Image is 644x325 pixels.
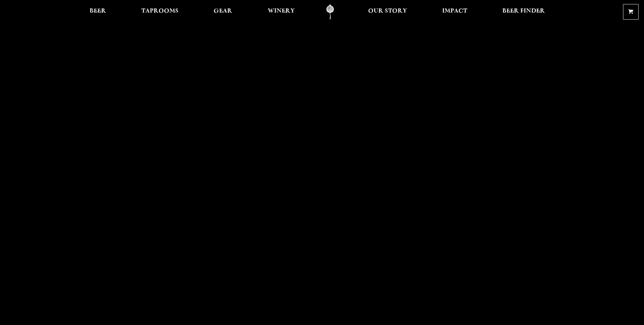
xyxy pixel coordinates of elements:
[438,4,472,20] a: Impact
[364,4,411,20] a: Our Story
[263,4,299,20] a: Winery
[85,4,111,20] a: Beer
[368,8,407,14] span: Our Story
[268,8,295,14] span: Winery
[317,4,343,20] a: Odell Home
[502,8,545,14] span: Beer Finder
[214,8,232,14] span: Gear
[442,8,467,14] span: Impact
[137,4,183,20] a: Taprooms
[209,4,237,20] a: Gear
[90,8,106,14] span: Beer
[498,4,549,20] a: Beer Finder
[141,8,178,14] span: Taprooms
